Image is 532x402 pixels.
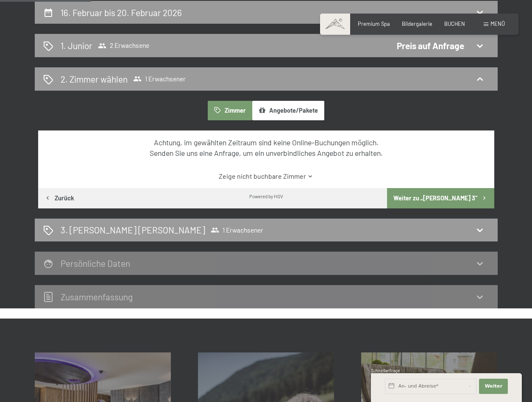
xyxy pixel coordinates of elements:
[485,383,502,390] span: Weiter
[52,137,480,158] div: Achtung, im gewählten Zeitraum sind keine Online-Buchungen möglich. Senden Sie uns eine Anfrage, ...
[252,101,324,120] button: Angebote/Pakete
[98,42,149,50] span: 2 Erwachsene
[444,20,465,27] a: BUCHEN
[402,20,432,27] a: Bildergalerie
[61,258,130,269] h2: Persönliche Daten
[249,193,283,200] div: Powered by HGV
[61,224,205,236] h2: 3. [PERSON_NAME] [PERSON_NAME]
[387,188,494,208] button: Weiter zu „[PERSON_NAME] 3“
[133,75,186,83] span: 1 Erwachsener
[61,7,182,18] h2: 16. Februar bis 20. Februar 2026
[211,226,263,234] span: 1 Erwachsener
[61,39,92,52] h2: 1. Junior
[358,20,390,27] a: Premium Spa
[490,20,505,27] span: Menü
[52,172,480,181] a: Zeige nicht buchbare Zimmer
[397,39,464,52] div: Preis auf Anfrage
[208,101,252,120] button: Zimmer
[61,73,128,85] h2: 2. Zimmer wählen
[371,368,400,373] span: Schnellanfrage
[479,379,508,394] button: Weiter
[61,291,133,302] h2: Zusammen­fassung
[38,188,81,208] button: Zurück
